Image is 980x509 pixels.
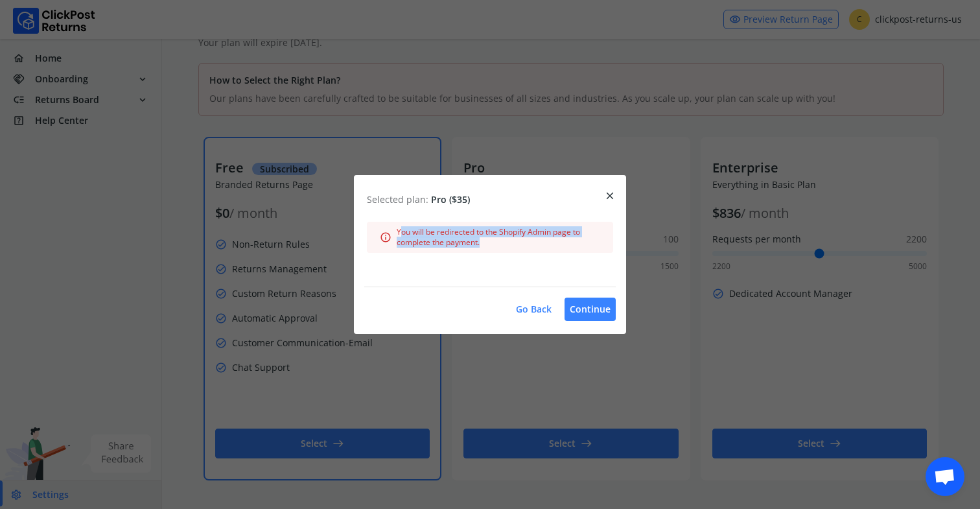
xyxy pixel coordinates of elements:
div: Open chat [926,457,964,496]
button: Go Back [511,298,557,321]
span: You will be redirected to the Shopify Admin page to complete the payment. [397,227,600,248]
span: close [604,187,616,205]
span: info [380,228,391,246]
button: Continue [565,298,616,321]
button: close [594,188,626,204]
p: Selected plan: [367,193,613,206]
span: Pro ($35) [431,193,470,206]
